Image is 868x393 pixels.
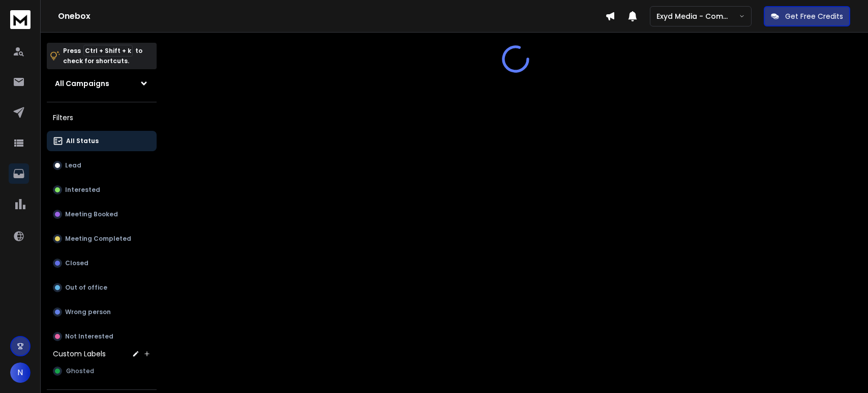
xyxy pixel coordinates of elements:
h3: Filters [47,110,157,125]
button: N [10,362,31,383]
p: All Status [66,137,99,145]
button: All Status [47,131,157,151]
p: Wrong person [65,308,111,316]
button: Not Interested [47,326,157,347]
p: Closed [65,259,88,267]
button: Out of office [47,277,157,298]
p: Not Interested [65,332,113,341]
p: Meeting Completed [65,235,131,243]
p: Interested [65,186,100,194]
button: Meeting Booked [47,204,157,224]
h3: Custom Labels [53,349,106,359]
h1: Onebox [58,10,605,22]
button: Ghosted [47,361,157,381]
span: Ghosted [66,367,94,375]
p: Press to check for shortcuts. [63,46,142,66]
span: Ctrl + Shift + k [83,45,133,57]
p: Meeting Booked [65,210,118,218]
button: Wrong person [47,302,157,322]
p: Exyd Media - Commercial Cleaning [656,11,739,21]
button: Lead [47,155,157,176]
p: Lead [65,161,81,170]
button: Meeting Completed [47,229,157,249]
img: logo [10,10,31,29]
p: Get Free Credits [785,11,843,21]
p: Out of office [65,284,107,292]
button: All Campaigns [47,73,157,94]
h1: All Campaigns [55,78,109,89]
button: Get Free Credits [764,6,850,26]
button: Interested [47,180,157,200]
button: Closed [47,253,157,273]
